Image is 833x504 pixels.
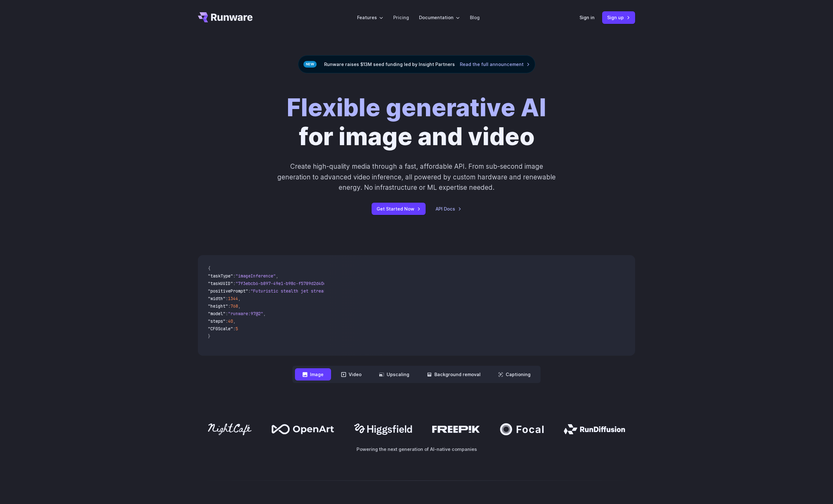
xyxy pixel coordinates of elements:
[208,333,210,339] span: }
[233,326,236,331] span: :
[208,266,210,271] span: {
[263,311,266,316] span: ,
[208,281,233,286] span: "taskUUID"
[287,93,546,151] h1: for image and video
[236,281,331,286] span: "7f3ebcb6-b897-49e1-b98c-f5789d2d40d7"
[334,368,369,381] button: Video
[276,273,278,279] span: ,
[208,311,226,316] span: "model"
[295,368,331,381] button: Image
[491,368,538,381] button: Captioning
[419,368,488,381] button: Background removal
[208,296,226,301] span: "width"
[393,14,409,21] a: Pricing
[236,326,238,331] span: 5
[233,273,236,279] span: :
[277,161,557,193] p: Create high-quality media through a fast, affordable API. From sub-second image generation to adv...
[233,281,236,286] span: :
[602,11,635,24] a: Sign up
[226,311,228,316] span: :
[198,446,635,453] p: Powering the next generation of AI-native companies
[248,288,251,294] span: :
[228,296,238,301] span: 1344
[238,296,241,301] span: ,
[208,326,233,331] span: "CFGScale"
[287,93,546,122] strong: Flexible generative AI
[372,368,417,381] button: Upscaling
[226,318,228,324] span: :
[228,311,263,316] span: "runware:97@2"
[436,205,461,212] a: API Docs
[228,318,233,324] span: 40
[233,318,236,324] span: ,
[208,303,228,309] span: "height"
[236,273,276,279] span: "imageInference"
[208,273,233,279] span: "taskType"
[228,303,231,309] span: :
[208,288,248,294] span: "positivePrompt"
[298,55,535,73] div: Runware raises $13M seed funding led by Insight Partners
[251,288,479,294] span: "Futuristic stealth jet streaking through a neon-lit cityscape with glowing purple exhaust"
[208,318,226,324] span: "steps"
[470,14,480,21] a: Blog
[460,61,530,68] a: Read the full announcement
[231,303,238,309] span: 768
[198,12,253,22] a: Go to /
[580,14,595,21] a: Sign in
[238,303,241,309] span: ,
[226,296,228,301] span: :
[372,203,426,215] a: Get Started Now
[357,14,383,21] label: Features
[419,14,460,21] label: Documentation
